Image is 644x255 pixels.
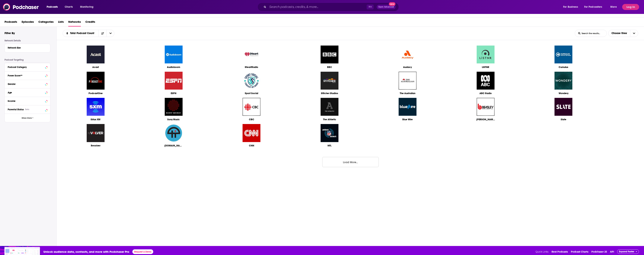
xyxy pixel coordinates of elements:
[89,92,103,95] span: PodcastOne
[610,4,617,10] span: More
[8,91,44,94] div: Age
[91,118,100,121] span: Sirius XM
[536,250,548,253] span: Quick Links
[8,45,47,50] button: Network Size
[554,71,573,90] img: Wondery logo
[8,107,47,112] button: Parental StatusBeta
[610,250,614,253] a: API
[164,71,183,97] a: ESPN logoESPN
[164,124,183,142] img: TWiT.tv logo
[63,32,99,35] button: open menu
[47,4,58,10] span: Podcasts
[106,30,114,37] button: open menu
[70,32,96,35] span: Total Podcast Count
[476,71,495,90] img: ABC Radio logo
[86,124,105,142] img: Revolver logo
[8,66,44,69] div: Podcast Category
[38,19,54,27] a: Categories
[327,66,332,69] span: BBC
[584,4,602,10] span: For Podcasters
[5,39,50,42] p: Network Details
[242,97,261,116] img: CBC logo
[398,71,417,97] a: The Australian logoThe Australian
[80,4,93,10] span: Monitoring
[242,45,261,71] a: iHeartRadio logoiHeartRadio
[551,250,568,253] a: Best Podcasts
[323,118,336,121] span: The Athletic
[571,250,588,253] a: Podcast Charts
[164,144,184,147] span: [DOMAIN_NAME]
[377,5,396,9] button: Open AdvancedNew
[85,19,95,27] a: Credits
[242,97,261,123] a: CBC logoCBC
[476,118,503,121] span: [PERSON_NAME] Media
[8,74,44,77] div: Power Score™
[65,4,73,10] span: Charts
[320,124,339,142] img: NFL logo
[164,123,183,149] a: TWiT.tv logo[DOMAIN_NAME]
[3,3,39,11] img: Podchaser - Follow, Share and Rate Podcasts
[86,97,105,123] a: Sirius XM logoSirius XM
[8,46,45,49] div: Network Size
[62,4,75,10] a: Charts
[328,144,331,147] span: NFL
[242,124,261,142] img: CNN logo
[261,3,402,11] div: Search podcasts, credits, & more...
[8,108,24,111] span: Parental Status
[8,98,47,103] button: Income
[86,71,105,97] a: PodcastOne logoPodcastOne
[619,250,634,253] span: Expand Footer
[398,71,417,90] img: The Australian logo
[554,45,573,71] a: Cumulus logoCumulus
[389,2,396,6] span: New
[378,6,394,8] span: Open Advanced
[242,123,261,149] a: CNN logoCNN
[476,71,495,97] a: ABC Radio logoABC Radio
[554,97,573,116] img: Slate logo
[268,4,367,10] input: Search podcasts, credits, & more...
[43,250,129,253] span: Unlock audience data, contacts, and more with Podchaser Pro
[132,249,153,254] button: Request A Demo
[86,45,105,71] a: Acast logoAcast
[561,118,566,121] span: Slate
[8,90,47,95] button: Age
[582,4,608,10] button: open menu
[8,65,47,69] button: Podcast Category
[86,71,105,90] img: PodcastOne logo
[563,4,578,10] span: For Business
[86,97,105,116] img: Sirius XM logo
[86,45,105,64] img: Acast logo
[554,71,573,97] a: Wondery logoWondery
[245,66,258,69] span: iHeartRadio
[400,92,415,95] span: The Australian
[58,19,64,27] a: Lists
[398,45,417,64] img: Audacy logo
[164,97,183,123] a: Sony Music logoSony Music
[167,118,180,121] span: Sony Music
[479,92,492,95] span: ABC Radio
[320,45,339,64] img: BBC logo
[68,19,81,27] a: Networks
[242,71,261,97] a: Sport Social logoSport Social
[320,97,339,123] a: The Athletic logoThe Athletic
[5,19,17,27] a: Podcasts
[22,117,32,119] span: Show More
[617,249,639,254] button: Expand Footer
[608,30,638,37] button: Choose View
[249,118,254,121] span: CBC
[25,108,29,111] div: Beta
[99,30,106,37] button: Sort Direction
[320,97,339,116] img: The Athletic logo
[5,59,50,61] p: Podcast Targeting
[8,73,47,78] button: Power Score™
[249,144,254,147] span: CNN
[554,97,573,123] a: Slate logoSlate
[608,4,621,10] button: open menu
[482,66,489,69] span: LiSTNR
